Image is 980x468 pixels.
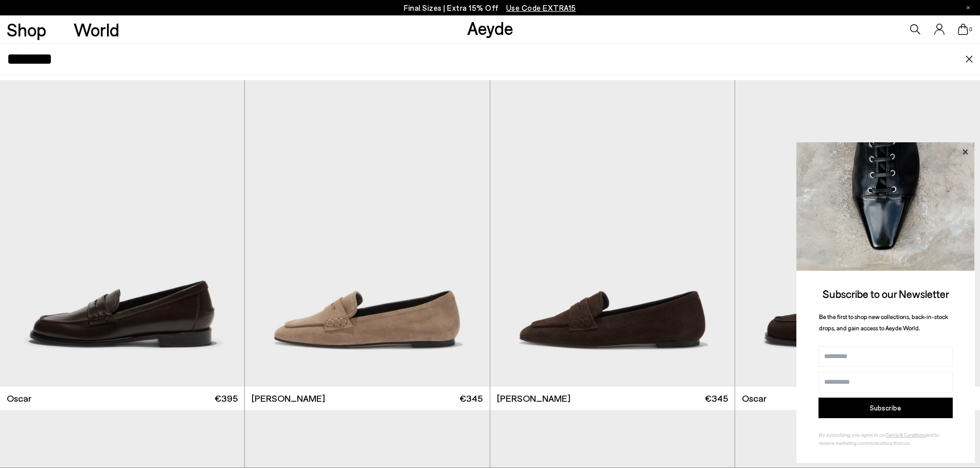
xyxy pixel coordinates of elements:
a: 0 [958,24,968,35]
a: World [74,21,119,39]
img: Alfie Suede Loafers [490,80,735,387]
div: 2 / 6 [489,80,734,387]
span: Subscribe to our Newsletter [823,287,949,300]
span: [PERSON_NAME] [497,392,571,405]
img: Alfie Suede Loafers [245,80,489,387]
img: Oscar Leather Loafers [244,80,489,387]
a: Aeyde [467,17,513,39]
span: By subscribing, you agree to our [819,432,886,438]
img: Alfie Suede Loafers [735,80,979,387]
span: Oscar [7,392,31,405]
a: Shop [7,21,46,39]
span: €395 [215,392,238,405]
img: close.svg [965,55,973,63]
img: Alfie Suede Loafers [489,80,734,387]
span: [PERSON_NAME] [252,392,325,405]
a: 6 / 6 1 / 6 2 / 6 3 / 6 4 / 6 5 / 6 6 / 6 1 / 6 Next slide Previous slide [735,80,980,387]
span: €345 [459,392,483,405]
img: Oscar Suede Loafers [735,80,980,387]
span: Oscar [742,392,767,405]
span: 0 [968,27,973,32]
a: Terms & Conditions [886,432,926,438]
div: 2 / 6 [735,80,979,387]
div: 1 / 6 [735,80,980,387]
button: Subscribe [818,398,953,418]
a: 6 / 6 1 / 6 2 / 6 3 / 6 4 / 6 5 / 6 6 / 6 1 / 6 Next slide Previous slide [245,80,489,387]
p: Final Sizes | Extra 15% Off [404,2,576,14]
div: 2 / 6 [244,80,489,387]
span: Navigate to /collections/ss25-final-sizes [506,3,576,12]
a: 6 / 6 1 / 6 2 / 6 3 / 6 4 / 6 5 / 6 6 / 6 1 / 6 Next slide Previous slide [490,80,735,387]
img: ca3f721fb6ff708a270709c41d776025.jpg [796,142,975,271]
a: Oscar €395 [735,387,980,410]
a: [PERSON_NAME] €345 [245,387,489,410]
div: 1 / 6 [245,80,489,387]
span: Be the first to shop new collections, back-in-stock drops, and gain access to Aeyde World. [819,313,948,332]
a: [PERSON_NAME] €345 [490,387,735,410]
div: 1 / 6 [490,80,735,387]
span: €345 [705,392,728,405]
